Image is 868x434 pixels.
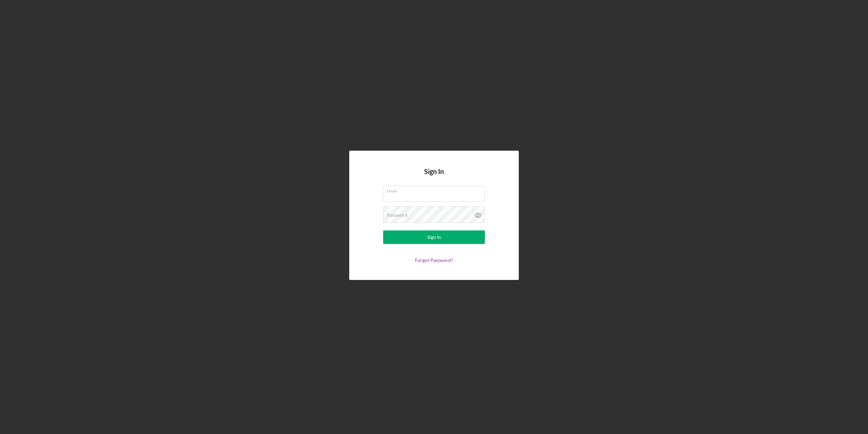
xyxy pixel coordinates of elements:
[415,257,453,263] a: Forgot Password?
[387,212,408,218] label: Password
[427,230,441,244] div: Sign In
[387,186,485,193] label: Email
[424,168,444,186] h4: Sign In
[383,230,485,244] button: Sign In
